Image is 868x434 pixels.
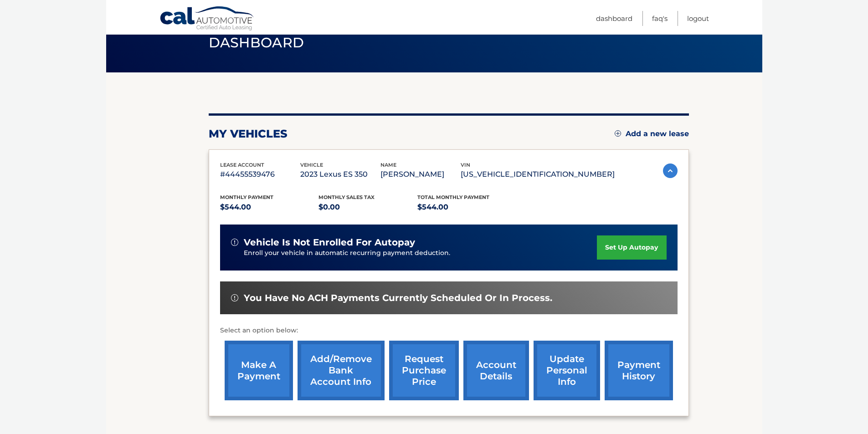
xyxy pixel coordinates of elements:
a: Dashboard [596,11,632,26]
p: #44455539476 [220,168,300,181]
a: make a payment [225,341,293,400]
img: accordion-active.svg [663,163,678,178]
span: Monthly Payment [220,194,273,200]
span: lease account [220,162,264,168]
a: Add/Remove bank account info [298,341,385,400]
span: vin [461,162,470,168]
a: account details [463,341,529,400]
img: alert-white.svg [231,239,238,246]
img: alert-white.svg [231,294,238,301]
span: You have no ACH payments currently scheduled or in process. [244,292,552,304]
img: add.svg [615,130,621,137]
a: update personal info [534,341,600,400]
h2: my vehicles [209,127,288,141]
a: Add a new lease [615,129,689,138]
span: vehicle [300,162,323,168]
span: Monthly sales Tax [318,194,375,200]
a: Logout [687,11,709,26]
p: $544.00 [417,201,516,214]
p: $0.00 [318,201,417,214]
p: [US_VEHICLE_IDENTIFICATION_NUMBER] [461,168,615,181]
p: [PERSON_NAME] [380,168,461,181]
a: request purchase price [389,341,459,400]
p: Select an option below: [220,325,678,336]
span: Dashboard [209,34,304,51]
p: 2023 Lexus ES 350 [300,168,380,181]
span: name [380,162,396,168]
a: payment history [605,341,673,400]
a: set up autopay [597,235,666,260]
span: vehicle is not enrolled for autopay [244,237,415,248]
p: $544.00 [220,201,319,214]
a: FAQ's [652,11,668,26]
a: Cal Automotive [159,6,255,32]
p: Enroll your vehicle in automatic recurring payment deduction. [244,248,597,258]
span: Total Monthly Payment [417,194,489,200]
